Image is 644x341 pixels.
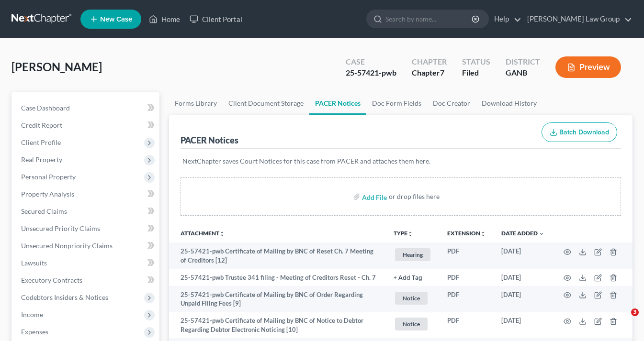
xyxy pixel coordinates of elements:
button: Preview [555,56,621,78]
span: Client Profile [21,138,61,146]
td: PDF [440,269,494,286]
a: Secured Claims [13,203,159,220]
a: Executory Contracts [13,272,159,289]
div: or drop files here [389,192,440,201]
i: unfold_more [219,231,225,237]
a: Property Analysis [13,186,159,203]
span: Personal Property [21,173,76,181]
a: Help [489,11,521,28]
div: Case [346,56,396,67]
div: 25-57421-pwb [346,67,396,78]
a: Date Added expand_more [501,230,544,237]
span: Notice [395,292,428,305]
td: 25-57421-pwb Trustee 341 filing - Meeting of Creditors Reset - Ch. 7 [169,269,386,286]
p: NextChapter saves Court Notices for this case from PACER and attaches them here. [182,156,619,166]
div: Chapter [412,67,447,78]
span: Unsecured Priority Claims [21,224,100,232]
span: Income [21,310,43,319]
div: District [506,56,540,67]
a: PACER Notices [309,92,366,115]
i: unfold_more [407,231,413,237]
td: PDF [440,286,494,312]
a: Doc Creator [427,92,476,115]
span: 3 [631,308,639,316]
a: Download History [476,92,542,115]
a: Client Portal [185,11,247,28]
td: 25-57421-pwb Certificate of Mailing by BNC of Notice to Debtor Regarding Debtor Electronic Notici... [169,312,386,339]
span: Real Property [21,155,62,164]
td: PDF [440,312,494,339]
a: Unsecured Nonpriority Claims [13,237,159,254]
a: Notice [394,290,432,306]
i: expand_more [539,231,544,237]
td: [DATE] [494,286,552,312]
span: Codebtors Insiders & Notices [21,293,108,301]
td: [DATE] [494,242,552,269]
span: Executory Contracts [21,276,82,284]
span: Expenses [21,328,48,336]
td: 25-57421-pwb Certificate of Mailing by BNC of Order Regarding Unpaid Filing Fees [9] [169,286,386,312]
button: Batch Download [542,122,617,143]
div: Status [462,56,490,67]
a: [PERSON_NAME] Law Group [522,11,632,28]
a: Doc Form Fields [366,92,427,115]
td: PDF [440,242,494,269]
i: unfold_more [480,231,486,237]
span: Batch Download [559,128,609,136]
a: Forms Library [169,92,223,115]
a: Notice [394,316,432,332]
td: [DATE] [494,312,552,339]
span: Credit Report [21,121,62,129]
div: PACER Notices [181,134,238,146]
a: Attachmentunfold_more [181,230,225,237]
input: Search by name... [385,10,473,28]
div: Chapter [412,56,447,67]
span: New Case [100,16,132,23]
div: Filed [462,67,490,78]
span: Property Analysis [21,190,74,198]
a: Extensionunfold_more [447,230,486,237]
div: GANB [506,67,540,78]
span: Unsecured Nonpriority Claims [21,242,113,250]
a: Hearing [394,247,432,263]
span: Case Dashboard [21,104,70,112]
button: + Add Tag [394,275,422,281]
td: [DATE] [494,269,552,286]
span: Hearing [395,248,430,261]
span: [PERSON_NAME] [11,60,102,74]
span: Notice [395,318,428,330]
button: TYPEunfold_more [394,231,413,237]
iframe: Intercom live chat [611,308,634,331]
span: Secured Claims [21,207,67,215]
a: Lawsuits [13,254,159,272]
span: Lawsuits [21,259,47,267]
a: Case Dashboard [13,99,159,117]
a: Credit Report [13,117,159,134]
span: 7 [440,68,444,77]
a: Home [144,11,185,28]
a: + Add Tag [394,273,432,282]
a: Unsecured Priority Claims [13,220,159,237]
td: 25-57421-pwb Certificate of Mailing by BNC of Reset Ch. 7 Meeting of Creditors [12] [169,242,386,269]
a: Client Document Storage [223,92,309,115]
